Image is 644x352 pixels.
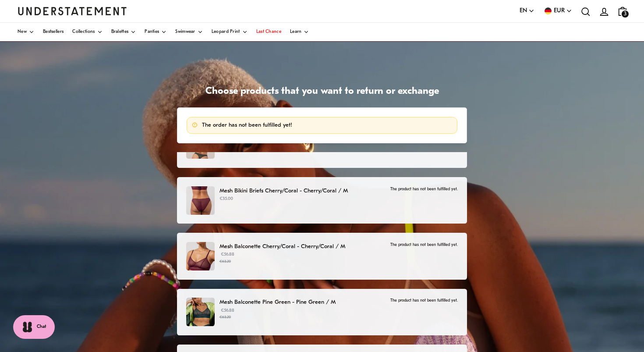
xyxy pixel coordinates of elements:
[290,23,309,41] a: Learn
[390,242,458,248] p: The product has not been fulfilled yet.
[554,6,565,16] span: EUR
[145,30,159,34] span: Panties
[212,30,240,34] span: Leopard Print
[520,6,527,16] span: EN
[18,30,27,34] span: New
[175,30,195,34] span: Swimwear
[543,6,572,16] button: EUR
[186,186,215,215] img: CHME-BRF-002-1.jpg
[219,260,231,263] strike: €63.20
[390,298,458,303] p: The product has not been fulfilled yet.
[219,315,231,319] strike: €63.20
[37,324,46,331] span: Chat
[111,23,136,41] a: Bralettes
[219,298,386,307] p: Mesh Balconette Pine Green - Pine Green / M
[145,23,166,41] a: Panties
[256,23,281,41] a: Last Chance
[219,307,386,320] p: €56.88
[175,23,202,41] a: Swimwear
[72,23,102,41] a: Collections
[43,23,64,41] a: Bestsellers
[186,242,215,270] img: CHME-BRA-017_b3c22072-9aca-4fbb-a9fd-8f560ab95526.jpg
[219,196,386,203] p: €35.00
[72,30,95,34] span: Collections
[177,85,467,98] h1: Choose products that you want to return or exchange
[219,186,386,196] p: Mesh Bikini Briefs Cherry/Coral - Cherry/Coral / M
[186,298,215,326] img: PCMH-BRA-017-126_cf233277-34b1-4140-9834-6d8bd5308e82.jpg
[43,30,64,34] span: Bestsellers
[13,315,55,339] button: Chat
[212,23,248,41] a: Leopard Print
[520,6,534,16] button: EN
[290,30,302,34] span: Learn
[219,251,386,264] p: €56.88
[18,7,127,15] a: Understatement Homepage
[18,23,34,41] a: New
[390,186,458,192] p: The product has not been fulfilled yet.
[613,2,632,20] a: 3
[219,242,386,251] p: Mesh Balconette Cherry/Coral - Cherry/Coral / M
[111,30,129,34] span: Bralettes
[202,122,453,129] p: The order has not been fulfilled yet!
[622,11,629,18] span: 3
[256,30,281,34] span: Last Chance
